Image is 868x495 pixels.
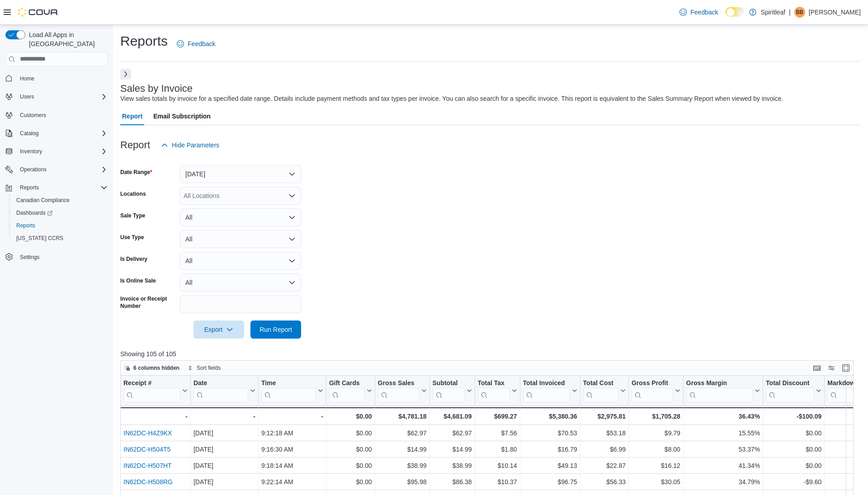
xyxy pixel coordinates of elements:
[9,219,111,232] button: Reports
[826,363,837,373] button: Display options
[686,428,760,438] div: 15.55%
[523,444,577,455] div: $16.79
[811,363,822,373] button: Keyboard shortcuts
[120,295,176,310] label: Invoice or Receipt Number
[329,460,372,471] div: $0.00
[433,379,472,402] button: Subtotal
[16,251,108,262] span: Settings
[120,169,152,176] label: Date Range
[766,428,821,438] div: $0.00
[193,428,255,438] div: [DATE]
[523,460,577,471] div: $49.13
[433,476,472,487] div: $86.38
[809,7,861,18] p: [PERSON_NAME]
[523,411,577,422] div: $5,380.36
[433,379,465,387] div: Subtotal
[20,75,34,82] span: Home
[378,379,420,387] div: Gross Sales
[16,252,43,263] a: Settings
[686,460,760,471] div: 41.34%
[288,192,296,199] button: Open list of options
[378,379,427,402] button: Gross Sales
[632,379,673,402] div: Gross Profit
[632,379,680,402] button: Gross Profit
[378,460,427,471] div: $38.99
[16,91,108,102] span: Users
[123,429,172,437] a: IN62DC-H4Z9KX
[686,444,760,455] div: 53.37%
[686,411,760,422] div: 36.43%
[686,379,760,402] button: Gross Margin
[329,476,372,487] div: $0.00
[261,379,316,387] div: Time
[120,32,168,50] h1: Reports
[789,7,791,18] p: |
[766,411,821,422] div: -$100.09
[2,145,111,158] button: Inventory
[180,252,301,270] button: All
[153,107,211,125] span: Email Subscription
[2,250,111,263] button: Settings
[329,379,365,402] div: Gift Card Sales
[16,73,108,84] span: Home
[193,444,255,455] div: [DATE]
[583,428,626,438] div: $53.18
[120,277,156,284] label: Is Online Sale
[20,93,34,100] span: Users
[199,321,239,339] span: Export
[583,476,626,487] div: $56.33
[378,379,420,402] div: Gross Sales
[478,379,510,387] div: Total Tax
[16,235,63,242] span: [US_STATE] CCRS
[180,273,301,292] button: All
[193,321,244,339] button: Export
[523,379,570,387] div: Total Invoiced
[261,379,323,402] button: Time
[16,182,108,193] span: Reports
[13,207,56,218] a: Dashboards
[632,379,673,387] div: Gross Profit
[157,136,223,154] button: Hide Parameters
[120,255,147,263] label: Is Delivery
[180,208,301,226] button: All
[261,411,323,422] div: -
[2,108,111,122] button: Customers
[686,379,753,402] div: Gross Margin
[13,233,67,244] a: [US_STATE] CCRS
[433,444,472,455] div: $14.99
[2,90,111,103] button: Users
[478,379,510,402] div: Total Tax
[123,446,170,453] a: IN62DC-H504T5
[16,197,70,204] span: Canadian Compliance
[726,7,745,17] input: Dark Mode
[120,69,131,80] button: Next
[16,110,50,121] a: Customers
[25,30,108,48] span: Load All Apps in [GEOGRAPHIC_DATA]
[478,411,517,422] div: $699.27
[193,476,255,487] div: [DATE]
[120,349,861,358] p: Showing 105 of 105
[378,444,427,455] div: $14.99
[121,363,183,373] button: 6 columns hidden
[16,164,50,175] button: Operations
[433,460,472,471] div: $38.99
[840,363,851,373] button: Enter fullscreen
[193,379,248,387] div: Date
[193,379,248,402] div: Date
[193,460,255,471] div: [DATE]
[433,428,472,438] div: $62.97
[20,166,47,173] span: Operations
[686,476,760,487] div: 34.79%
[478,379,517,402] button: Total Tax
[726,17,726,17] span: Dark Mode
[120,190,146,198] label: Locations
[523,379,570,402] div: Total Invoiced
[796,7,803,18] span: BB
[329,379,365,387] div: Gift Cards
[433,379,465,402] div: Subtotal
[120,83,193,94] h3: Sales by Invoice
[16,146,46,157] button: Inventory
[13,220,39,231] a: Reports
[761,7,785,18] p: Spiritleaf
[13,207,108,218] span: Dashboards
